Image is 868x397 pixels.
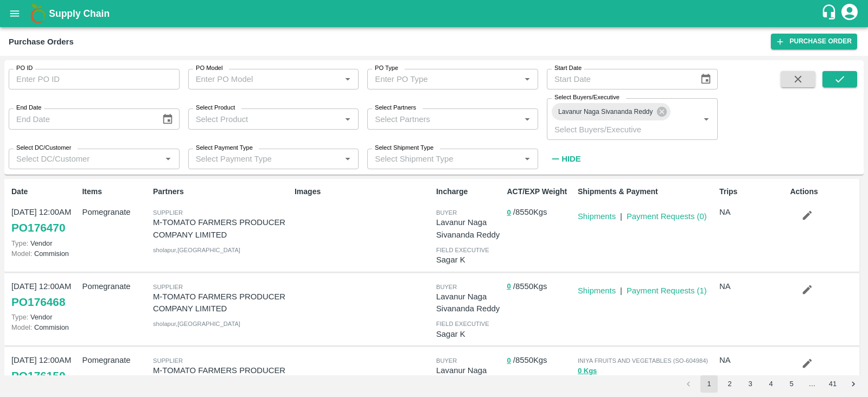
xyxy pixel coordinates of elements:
[11,238,78,248] p: Vendor
[719,354,786,366] p: NA
[341,152,355,166] button: Open
[436,186,502,197] p: Incharge
[12,152,158,166] input: Select DC/Customer
[82,206,148,218] p: Pomegranate
[616,206,622,222] div: |
[436,209,457,216] span: buyer
[11,249,32,258] span: Model:
[552,103,671,120] div: Lavanur Naga Sivananda Reddy
[11,322,78,332] p: Commision
[375,104,416,112] label: Select Partners
[436,357,457,364] span: buyer
[9,35,74,49] div: Purchase Orders
[507,207,510,219] button: 0
[11,313,28,321] span: Type:
[192,152,324,166] input: Select Payment Type
[790,186,856,197] p: Actions
[153,364,290,389] p: M-TOMATO FARMERS PRODUCER COMPANY LIMITED
[153,291,290,315] p: M-TOMATO FARMERS PRODUCER COMPANY LIMITED
[554,64,582,73] label: Start Date
[436,247,489,253] span: field executive
[547,150,584,168] button: Hide
[578,186,715,197] p: Shipments & Payment
[371,72,517,86] input: Enter PO Type
[803,379,821,389] div: …
[153,186,290,197] p: Partners
[11,354,78,366] p: [DATE] 12:00AM
[520,72,534,86] button: Open
[578,357,708,364] span: INIYA FRUITS AND VEGETABLES (SO-604984)
[153,357,183,364] span: Supplier
[9,69,180,89] input: Enter PO ID
[16,104,41,112] label: End Date
[436,291,502,315] p: Lavanur Naga Sivananda Reddy
[771,34,857,49] a: Purchase Order
[153,321,240,327] span: sholapur , [GEOGRAPHIC_DATA]
[11,280,78,292] p: [DATE] 12:00AM
[9,108,153,129] input: End Date
[371,112,517,126] input: Select Partners
[11,186,78,197] p: Date
[507,186,573,197] p: ACT/EXP Weight
[561,155,580,163] strong: Hide
[554,93,620,102] label: Select Buyers/Executive
[695,69,716,89] button: Choose date
[507,280,510,293] button: 0
[11,206,78,218] p: [DATE] 12:00AM
[157,109,178,130] button: Choose date
[295,186,432,197] p: Images
[153,209,183,216] span: Supplier
[507,355,510,367] button: 0
[552,106,659,118] span: Lavanur Naga Sivananda Reddy
[196,104,235,112] label: Select Product
[700,375,718,393] button: page 1
[719,206,786,218] p: NA
[578,212,616,221] a: Shipments
[153,247,240,253] span: sholapur , [GEOGRAPHIC_DATA]
[371,152,503,166] input: Select Shipment Type
[821,4,840,23] div: customer-support
[840,2,859,25] div: account of current user
[153,216,290,241] p: M-TOMATO FARMERS PRODUCER COMPANY LIMITED
[507,206,573,219] p: / 8550 Kgs
[520,112,534,126] button: Open
[436,328,502,340] p: Sagar K
[578,286,616,295] a: Shipments
[11,218,65,238] a: PO176470
[11,292,65,312] a: PO176468
[11,312,78,322] p: Vendor
[196,144,253,152] label: Select Payment Type
[436,284,457,290] span: buyer
[192,72,338,86] input: Enter PO Model
[699,112,713,126] button: Open
[16,64,33,73] label: PO ID
[82,280,148,292] p: Pomegranate
[436,216,502,241] p: Lavanur Naga Sivananda Reddy
[762,375,780,393] button: Go to page 4
[341,72,355,86] button: Open
[578,365,597,377] button: 0 Kgs
[742,375,759,393] button: Go to page 3
[11,239,28,247] span: Type:
[11,366,65,386] a: PO176150
[436,254,502,266] p: Sagar K
[547,69,691,89] input: Start Date
[27,3,49,24] img: logo
[845,375,862,393] button: Go to next page
[678,375,864,393] nav: pagination navigation
[2,1,27,26] button: open drawer
[11,248,78,259] p: Commision
[719,186,786,197] p: Trips
[82,354,148,366] p: Pomegranate
[507,354,573,367] p: / 8550 Kgs
[192,112,338,126] input: Select Product
[824,375,841,393] button: Go to page 41
[153,284,183,290] span: Supplier
[341,112,355,126] button: Open
[550,122,682,136] input: Select Buyers/Executive
[11,323,32,331] span: Model:
[616,280,622,297] div: |
[375,64,398,73] label: PO Type
[507,280,573,293] p: / 8550 Kgs
[627,286,707,295] a: Payment Requests (1)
